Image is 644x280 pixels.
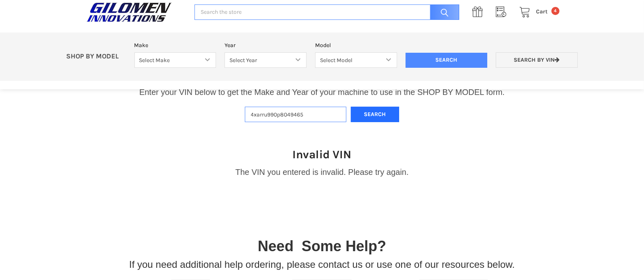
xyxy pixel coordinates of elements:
[129,257,515,272] p: If you need additional help ordering, please contact us or use one of our resources below.
[62,52,130,61] p: SHOP BY MODEL
[536,8,548,15] span: Cart
[496,52,578,68] a: Search by VIN
[351,107,400,123] button: Search
[551,7,560,15] span: 4
[139,86,505,98] p: Enter your VIN below to get the Make and Year of your machine to use in the SHOP BY MODEL form.
[406,53,488,68] input: Search
[225,41,307,50] label: Year
[245,107,346,123] input: Enter VIN of your machine
[315,41,397,50] label: Model
[515,7,560,17] a: Cart 4
[84,2,186,22] a: GILOMEN INNOVATIONS
[258,235,386,257] p: Need Some Help?
[236,166,409,178] p: The VIN you entered is invalid. Please try again.
[293,147,352,162] h1: Invalid VIN
[84,2,174,22] img: GILOMEN INNOVATIONS
[426,4,459,20] input: Search
[134,41,216,50] label: Make
[194,4,459,20] input: Search the store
